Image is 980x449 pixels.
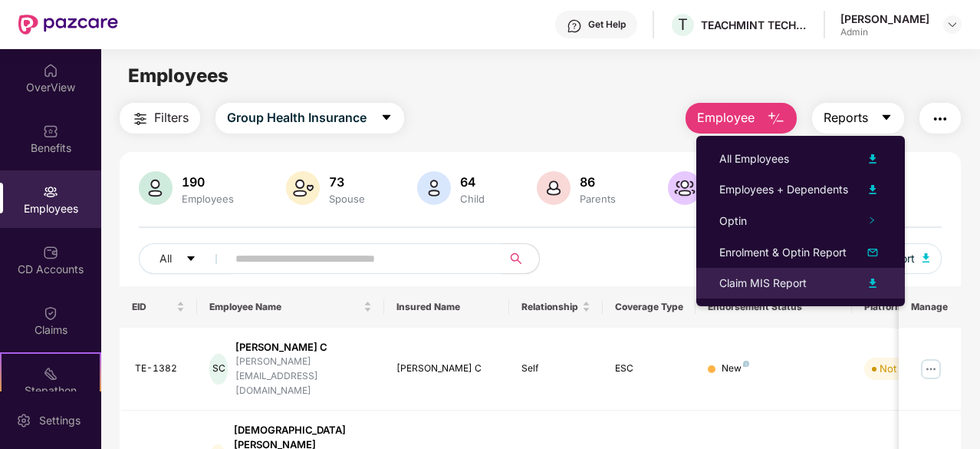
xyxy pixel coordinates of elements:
[697,108,755,127] span: Employee
[132,301,174,313] span: EID
[179,174,237,190] div: 190
[209,354,227,385] div: SC
[880,111,893,125] span: caret-down
[457,193,488,205] div: Child
[2,383,100,398] div: Stepathon
[863,274,882,292] img: svg+xml;base64,PHN2ZyB4bWxucz0iaHR0cDovL3d3dy53My5vcmcvMjAwMC9zdmciIHhtbG5zOnhsaW5rPSJodHRwOi8vd3...
[719,150,789,167] div: All Employees
[43,245,58,260] img: svg+xml;base64,PHN2ZyBpZD0iQ0RfQWNjb3VudHMiIGRhdGEtbmFtZT0iQ0QgQWNjb3VudHMiIHhtbG5zPSJodHRwOi8vd3...
[824,108,868,127] span: Reports
[743,361,749,367] img: svg+xml;base64,PHN2ZyB4bWxucz0iaHR0cDovL3d3dy53My5vcmcvMjAwMC9zdmciIHdpZHRoPSI4IiBoZWlnaHQ9IjgiIH...
[235,340,372,355] div: [PERSON_NAME] C
[154,108,189,127] span: Filters
[840,26,929,38] div: Admin
[43,63,58,78] img: svg+xml;base64,PHN2ZyBpZD0iSG9tZSIgeG1sbnM9Imh0dHA6Ly93d3cudzMub3JnLzIwMDAvc3ZnIiB3aWR0aD0iMjAiIG...
[417,171,451,205] img: svg+xml;base64,PHN2ZyB4bWxucz0iaHR0cDovL3d3dy53My5vcmcvMjAwMC9zdmciIHhtbG5zOnhsaW5rPSJodHRwOi8vd3...
[701,18,808,32] div: TEACHMINT TECHNOLOGIES PRIVATE LIMITED
[326,174,368,190] div: 73
[43,305,58,321] img: svg+xml;base64,PHN2ZyBpZD0iQ2xhaW0iIHhtbG5zPSJodHRwOi8vd3d3LnczLm9yZy8yMDAwL3N2ZyIgd2lkdGg9IjIwIi...
[120,103,200,134] button: Filters
[812,103,904,134] button: Reportscaret-down
[380,111,393,125] span: caret-down
[502,253,531,265] span: search
[509,286,603,328] th: Relationship
[686,103,797,134] button: Employee
[880,361,936,376] div: Not Verified
[131,110,150,128] img: svg+xml;base64,PHN2ZyB4bWxucz0iaHR0cDovL3d3dy53My5vcmcvMjAwMC9zdmciIHdpZHRoPSIyNCIgaGVpZ2h0PSIyNC...
[567,18,582,34] img: svg+xml;base64,PHN2ZyBpZD0iSGVscC0zMngzMiIgeG1sbnM9Imh0dHA6Ly93d3cudzMub3JnLzIwMDAvc3ZnIiB3aWR0aD...
[863,243,882,262] img: svg+xml;base64,PHN2ZyB4bWxucz0iaHR0cDovL3d3dy53My5vcmcvMjAwMC9zdmciIHhtbG5zOnhsaW5rPSJodHRwOi8vd3...
[577,193,619,205] div: Parents
[35,413,85,428] div: Settings
[457,174,488,190] div: 64
[396,362,497,376] div: [PERSON_NAME] C
[120,286,198,328] th: EID
[521,362,590,376] div: Self
[286,171,320,205] img: svg+xml;base64,PHN2ZyB4bWxucz0iaHR0cDovL3d3dy53My5vcmcvMjAwMC9zdmciIHhtbG5zOnhsaW5rPSJodHRwOi8vd3...
[43,184,58,200] img: svg+xml;base64,PHN2ZyBpZD0iRW1wbG95ZWVzIiB4bWxucz0iaHR0cDovL3d3dy53My5vcmcvMjAwMC9zdmciIHdpZHRoPS...
[18,15,118,35] img: New Pazcare Logo
[719,244,847,261] div: Enrolment & Optin Report
[899,286,961,328] th: Manage
[43,366,58,381] img: svg+xml;base64,PHN2ZyB4bWxucz0iaHR0cDovL3d3dy53My5vcmcvMjAwMC9zdmciIHdpZHRoPSIyMSIgaGVpZ2h0PSIyMC...
[767,110,785,128] img: svg+xml;base64,PHN2ZyB4bWxucz0iaHR0cDovL3d3dy53My5vcmcvMjAwMC9zdmciIHhtbG5zOnhsaW5rPSJodHRwOi8vd3...
[668,171,702,205] img: svg+xml;base64,PHN2ZyB4bWxucz0iaHR0cDovL3d3dy53My5vcmcvMjAwMC9zdmciIHhtbG5zOnhsaW5rPSJodHRwOi8vd3...
[235,355,372,398] div: [PERSON_NAME][EMAIL_ADDRESS][DOMAIN_NAME]
[863,150,882,168] img: svg+xml;base64,PHN2ZyB4bWxucz0iaHR0cDovL3d3dy53My5vcmcvMjAwMC9zdmciIHhtbG5zOnhsaW5rPSJodHRwOi8vd3...
[537,171,571,205] img: svg+xml;base64,PHN2ZyB4bWxucz0iaHR0cDovL3d3dy53My5vcmcvMjAwMC9zdmciIHhtbG5zOnhsaW5rPSJodHRwOi8vd3...
[135,362,186,376] div: TE-1382
[922,253,930,262] img: svg+xml;base64,PHN2ZyB4bWxucz0iaHR0cDovL3d3dy53My5vcmcvMjAwMC9zdmciIHhtbG5zOnhsaW5rPSJodHRwOi8vd3...
[128,64,229,87] span: Employees
[139,171,173,205] img: svg+xml;base64,PHN2ZyB4bWxucz0iaHR0cDovL3d3dy53My5vcmcvMjAwMC9zdmciIHhtbG5zOnhsaW5rPSJodHRwOi8vd3...
[946,18,959,31] img: svg+xml;base64,PHN2ZyBpZD0iRHJvcGRvd24tMzJ4MzIiIHhtbG5zPSJodHRwOi8vd3d3LnczLm9yZy8yMDAwL3N2ZyIgd2...
[227,108,367,127] span: Group Health Insurance
[919,357,943,381] img: manageButton
[43,124,58,139] img: svg+xml;base64,PHN2ZyBpZD0iQmVuZWZpdHMiIHhtbG5zPSJodHRwOi8vd3d3LnczLm9yZy8yMDAwL3N2ZyIgd2lkdGg9Ij...
[863,180,882,199] img: svg+xml;base64,PHN2ZyB4bWxucz0iaHR0cDovL3d3dy53My5vcmcvMjAwMC9zdmciIHhtbG5zOnhsaW5rPSJodHRwOi8vd3...
[186,253,196,266] span: caret-down
[139,243,232,274] button: Allcaret-down
[521,301,579,313] span: Relationship
[16,413,31,428] img: svg+xml;base64,PHN2ZyBpZD0iU2V0dGluZy0yMHgyMCIgeG1sbnM9Imh0dHA6Ly93d3cudzMub3JnLzIwMDAvc3ZnIiB3aW...
[215,103,404,134] button: Group Health Insurancecaret-down
[722,362,749,376] div: New
[678,15,688,34] span: T
[209,301,360,313] span: Employee Name
[179,193,237,205] div: Employees
[603,286,696,328] th: Coverage Type
[197,286,384,328] th: Employee Name
[840,12,929,26] div: [PERSON_NAME]
[502,243,540,274] button: search
[159,250,172,267] span: All
[719,181,848,198] div: Employees + Dependents
[719,275,807,292] div: Claim MIS Report
[931,110,949,128] img: svg+xml;base64,PHN2ZyB4bWxucz0iaHR0cDovL3d3dy53My5vcmcvMjAwMC9zdmciIHdpZHRoPSIyNCIgaGVpZ2h0PSIyNC...
[577,174,619,190] div: 86
[326,193,368,205] div: Spouse
[615,362,684,376] div: ESC
[719,214,747,227] span: Optin
[588,18,626,31] div: Get Help
[384,286,509,328] th: Insured Name
[868,216,876,224] span: right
